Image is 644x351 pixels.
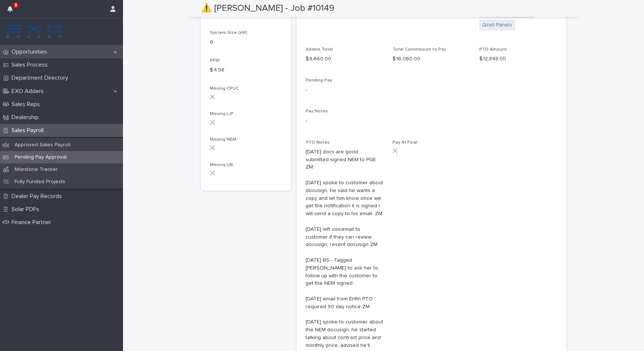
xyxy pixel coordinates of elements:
[210,66,282,74] p: $ 4.98
[306,86,383,94] p: -
[306,78,332,83] span: Pending Pay
[9,88,50,95] p: EXO Adders
[9,206,45,213] p: Solar PDFs
[9,74,74,82] p: Department Directory
[210,137,236,142] span: Missing NEM
[210,112,234,116] span: Missing LJF
[482,21,512,29] a: Qcell Panels
[9,48,53,55] p: Opportunities
[479,47,507,52] span: PTD Amount
[9,154,73,160] p: Pending Pay Approval
[6,24,63,39] img: FKS5r6ZBThi8E5hshIGi
[9,61,54,68] p: Sales Process
[392,55,470,63] p: $ 16,060.00
[210,38,282,46] p: 6
[7,4,17,18] div: 8
[210,163,233,167] span: Missing UB
[306,109,328,114] span: Pay Notes
[306,140,330,145] span: PTO Notes
[392,140,417,145] span: Pay At Final
[306,117,557,125] p: -
[9,127,50,134] p: Sales Payroll
[15,3,17,8] p: 8
[9,101,46,108] p: Sales Reps
[9,166,64,173] p: Milestone Tracker
[210,31,247,35] span: System Size (kW)
[210,86,239,91] span: Missing CPUC
[210,58,220,63] span: PPW
[9,193,68,200] p: Dealer Pay Records
[306,55,383,63] p: $ 8,660.00
[9,142,76,148] p: Approved Sales Payroll
[9,179,71,185] p: Fully Funded Projects
[306,47,333,52] span: Adders Total
[392,47,446,52] span: Total Commission to Pay
[479,55,557,63] p: $ 12,848.00
[9,114,45,121] p: Dealership
[9,219,57,226] p: Finance Partner
[201,3,334,14] h2: ⚠️ [PERSON_NAME] - Job #10149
